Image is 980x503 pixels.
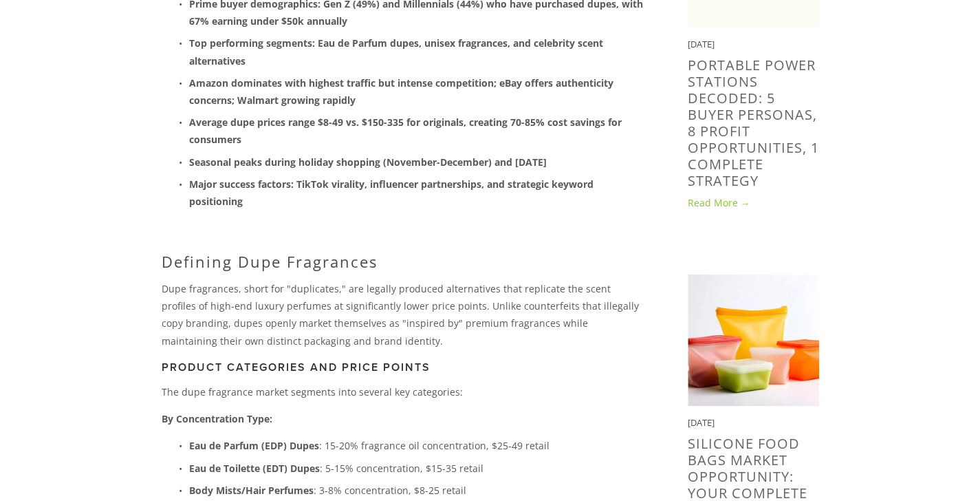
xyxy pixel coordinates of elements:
h2: Defining Dupe Fragrances [162,253,644,270]
time: [DATE] [688,416,715,429]
p: Dupe fragrances, short for "duplicates," are legally produced alternatives that replicate the sce... [162,280,644,350]
a: Portable Power Stations Decoded: 5 Buyer Personas, 8 Profit Opportunities, 1 Complete Strategy [688,56,819,190]
img: Silicone Food Bags Market Opportunity: Your Complete Seller's Guide for 2025 [688,275,819,406]
strong: Eau de Toilette (EDT) Dupes [189,462,320,475]
strong: Top performing segments: Eau de Parfum dupes, unisex fragrances, and celebrity scent alternatives [189,36,606,67]
strong: Amazon dominates with highest traffic but intense competition; eBay offers authenticity concerns;... [189,76,616,107]
strong: Average dupe prices range $8-49 vs. $150-335 for originals, creating 70-85% cost savings for cons... [189,116,624,146]
strong: Body Mists/Hair Perfumes [189,484,314,497]
p: The dupe fragrance market segments into several key categories: [162,383,644,400]
strong: By Concentration Type: [162,412,272,425]
strong: Eau de Parfum (EDP) Dupes [189,439,319,452]
p: : 5-15% concentration, $15-35 retail [189,460,644,477]
strong: Major success factors: TikTok virality, influencer partnerships, and strategic keyword positioning [189,178,596,208]
h3: Product Categories and Price Points [162,361,644,374]
time: [DATE] [688,38,715,50]
p: : 15-20% fragrance oil concentration, $25-49 retail [189,437,644,454]
p: : 3-8% concentration, $8-25 retail [189,482,644,499]
strong: Seasonal peaks during holiday shopping (November-December) and [DATE] [189,156,547,169]
a: Read More → [688,196,819,210]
